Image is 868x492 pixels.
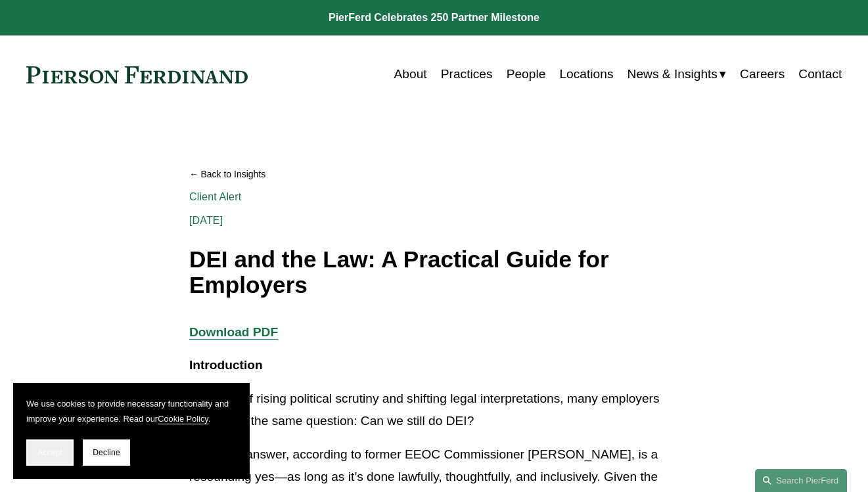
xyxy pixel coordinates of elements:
[394,62,427,87] a: About
[189,215,223,226] span: [DATE]
[189,325,278,339] a: Download PDF
[628,62,726,87] a: folder dropdown
[158,414,208,424] a: Cookie Policy
[26,439,74,466] button: Accept
[740,62,785,87] a: Careers
[755,469,847,492] a: Search this site
[93,448,120,457] span: Decline
[189,191,241,202] a: Client Alert
[26,396,237,426] p: We use cookies to provide necessary functionality and improve your experience. Read our .
[507,62,546,87] a: People
[798,62,842,87] a: Contact
[189,388,679,433] p: In an era of rising political scrutiny and shifting legal interpretations, many employers are ask...
[189,358,263,372] strong: Introduction
[189,247,679,298] h1: DEI and the Law: A Practical Guide for Employers
[559,62,613,87] a: Locations
[189,163,679,186] a: Back to Insights
[37,448,62,457] span: Accept
[83,439,130,466] button: Decline
[628,63,718,86] span: News & Insights
[13,383,250,479] section: Cookie banner
[441,62,493,87] a: Practices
